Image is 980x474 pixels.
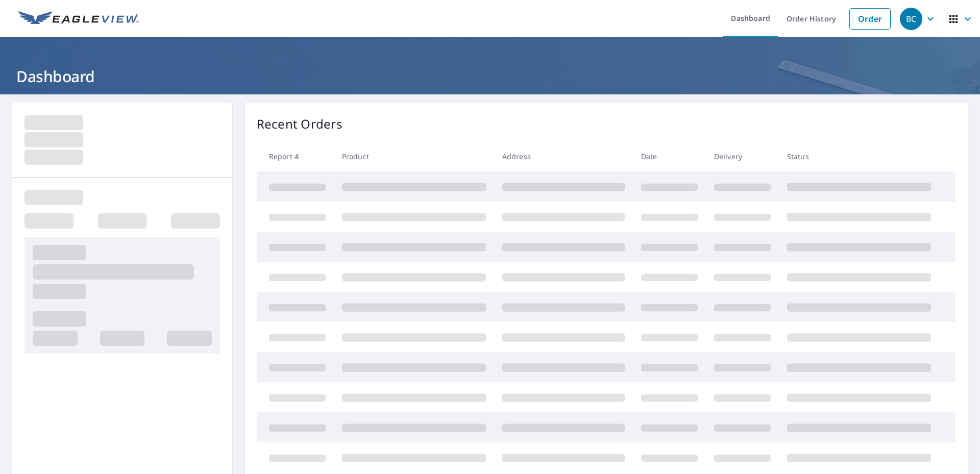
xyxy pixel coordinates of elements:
img: EV Logo [18,11,139,27]
a: Order [849,8,891,30]
th: Date [633,141,706,171]
th: Report # [257,141,334,171]
th: Address [494,141,633,171]
th: Status [779,141,939,171]
th: Product [334,141,494,171]
p: Recent Orders [257,115,342,133]
div: BC [900,8,922,30]
th: Delivery [706,141,779,171]
h1: Dashboard [12,66,968,87]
